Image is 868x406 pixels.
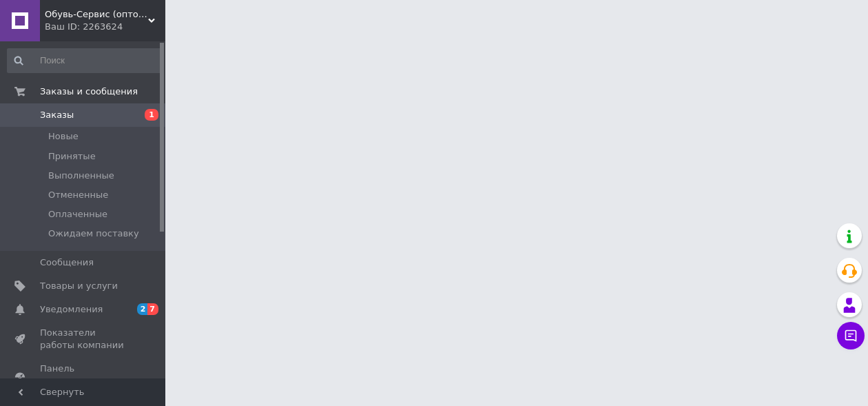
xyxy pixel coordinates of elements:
span: 7 [147,303,158,315]
span: Отмененные [48,189,108,201]
span: 1 [145,109,158,121]
span: Панель управления [40,363,127,387]
span: 2 [137,303,148,315]
span: Принятые [48,150,96,163]
button: Чат с покупателем [837,322,865,349]
span: Новые [48,130,79,143]
span: Заказы [40,109,74,121]
div: Ваш ID: 2263624 [45,21,165,33]
span: Выполненные [48,170,114,182]
span: Показатели работы компании [40,327,127,352]
span: Заказы и сообщения [40,85,138,98]
span: Уведомления [40,303,103,316]
span: Сообщения [40,256,94,269]
span: Обувь-Сервис (оптовая торговля обувью) [45,8,148,21]
span: Товары и услуги [40,280,118,292]
span: Ожидаем поставку [48,227,139,240]
input: Поиск [7,48,163,73]
span: Оплаченные [48,208,107,221]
